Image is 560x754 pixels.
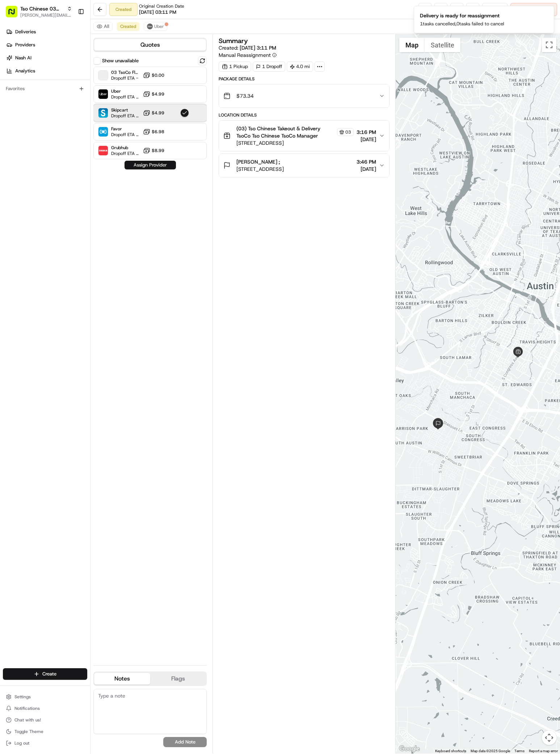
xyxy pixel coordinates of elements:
button: Map camera controls [542,730,556,745]
span: $4.99 [152,91,164,97]
a: Nash AI [3,52,90,64]
img: Favor [98,127,108,136]
button: See all [112,93,132,101]
img: Skipcart [98,108,108,118]
span: Create [42,671,56,677]
button: Settings [3,692,87,702]
span: [STREET_ADDRESS] [236,165,284,173]
img: uber-new-logo.jpeg [147,24,153,29]
span: [PERSON_NAME] (Store Manager) [22,112,95,118]
img: 8571987876998_91fb9ceb93ad5c398215_72.jpg [15,69,28,82]
button: Chat with us! [3,715,87,725]
span: $4.99 [152,110,164,116]
span: [DATE] [101,112,115,118]
a: Providers [3,39,90,51]
div: 4.0 mi [287,62,313,72]
div: 1 Pickup [219,62,251,72]
button: Create [3,668,87,680]
span: 3:46 PM [357,158,376,165]
a: Powered byPylon [51,179,88,185]
a: 💻API Documentation [58,159,119,172]
span: Skipcart [111,107,140,113]
span: [DATE] 03:11 PM [139,9,176,16]
div: 1 Dropoff [253,62,285,72]
button: Manual Reassignment [219,51,277,59]
span: API Documentation [68,162,116,169]
button: Quotes [94,39,206,51]
span: Knowledge Base [14,162,55,169]
span: Dropoff ETA 31 minutes [111,151,140,156]
span: [STREET_ADDRESS] [236,139,354,147]
span: Dropoff ETA - [111,75,140,81]
button: $0.00 [143,72,164,79]
p: 1 tasks cancelled, 0 tasks failed to cancel [420,21,504,27]
button: $4.99 [143,109,164,117]
button: [PERSON_NAME] ;[STREET_ADDRESS]3:46 PM[DATE] [219,154,389,177]
img: Google [397,744,421,754]
span: 03 [345,129,351,135]
button: Log out [3,738,87,748]
button: Toggle Theme [3,726,87,737]
div: Start new chat [33,69,119,76]
div: 📗 [7,163,13,168]
span: Pylon [72,180,88,185]
button: Tso Chinese 03 TsoCo[PERSON_NAME][EMAIL_ADDRESS][DOMAIN_NAME] [3,3,75,20]
button: Notes [94,673,150,685]
span: (03) Tso Chinese Takeout & Delivery TsoCo Tso Chinese TsoCo Manager [236,125,336,139]
span: • [97,112,99,118]
span: • [79,132,81,138]
button: Show satellite imagery [425,38,460,52]
a: 📗Knowledge Base [4,159,58,172]
span: Uber [111,88,140,94]
div: We're available if you need us! [33,76,100,82]
span: [DATE] 3:11 PM [240,45,276,51]
span: Chat with us! [14,717,41,723]
span: [PERSON_NAME] ; [236,158,280,165]
button: Toggle fullscreen view [542,38,556,52]
button: Tso Chinese 03 TsoCo [20,5,64,12]
div: Delivery is ready for reassignment [420,12,504,19]
span: Grubhub [111,145,140,151]
label: Show unavailable [102,58,139,64]
button: $73.34 [219,84,389,108]
div: 💻 [61,163,67,168]
button: $4.99 [143,90,164,98]
span: $0.00 [152,72,164,78]
img: 1736555255976-a54dd68f-1ca7-489b-9aae-adbdc363a1c4 [7,69,20,82]
span: Dropoff ETA 40 minutes [111,132,140,138]
button: Start new chat [123,71,132,80]
span: Wisdom [PERSON_NAME] [22,132,77,138]
a: Analytics [3,65,90,77]
button: Created [117,22,139,31]
span: $8.99 [152,148,164,153]
span: Log out [14,740,29,746]
span: Analytics [15,68,35,74]
a: Open this area in Google Maps (opens a new window) [397,744,421,754]
span: [DATE] [357,136,376,143]
a: Terms [514,749,525,753]
button: $8.99 [143,147,164,154]
img: 1736555255976-a54dd68f-1ca7-489b-9aae-adbdc363a1c4 [14,132,20,138]
span: Toggle Theme [14,729,43,734]
div: Package Details [219,76,390,82]
div: Favorites [3,83,87,94]
span: Notifications [14,705,40,711]
img: Grubhub [98,146,108,155]
span: Providers [15,42,35,48]
button: $6.98 [143,128,164,135]
span: $6.98 [152,129,164,135]
span: [DATE] [83,132,97,138]
span: Map data ©2025 Google [471,749,510,753]
a: Report a map error [529,749,558,753]
button: (03) Tso Chinese Takeout & Delivery TsoCo Tso Chinese TsoCo Manager03[STREET_ADDRESS]3:16 PM[DATE] [219,121,389,151]
span: Created: [219,44,276,51]
span: Deliveries [15,29,36,35]
button: Flags [150,673,206,685]
span: 03 TsoCo Fleet [111,69,140,75]
h3: Summary [219,38,248,44]
img: Uber [98,89,108,99]
img: Wisdom Oko [7,125,19,139]
img: Nash [7,7,22,22]
span: $73.34 [236,92,254,100]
